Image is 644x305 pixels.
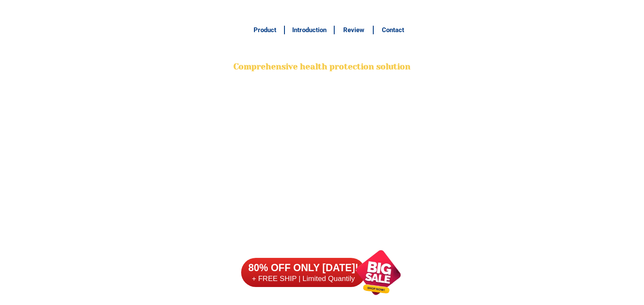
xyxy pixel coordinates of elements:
h6: Introduction [289,25,329,35]
h6: Contact [378,25,408,35]
h6: + FREE SHIP | Limited Quantily [241,274,366,284]
h6: Product [250,25,279,35]
h2: BONA VITA COFFEE [232,41,412,61]
h3: FREE SHIPPING NATIONWIDE [232,5,412,18]
h6: 80% OFF ONLY [DATE]! [241,261,366,274]
h6: Review [339,25,369,35]
h2: Comprehensive health protection solution [232,61,412,73]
